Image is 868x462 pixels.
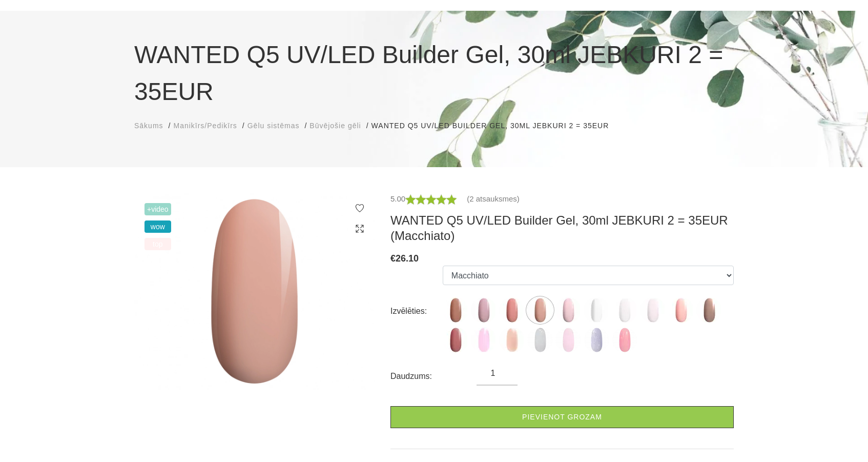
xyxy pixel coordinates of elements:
[144,238,171,250] span: top
[471,297,497,323] img: ...
[396,253,419,264] span: 26.10
[390,303,443,319] div: Izvēlēties:
[173,122,237,130] span: Manikīrs/Pedikīrs
[612,327,637,353] img: ...
[584,297,609,323] img: ...
[555,327,581,353] img: ...
[134,193,375,390] img: WANTED Q5 UV/LED Builder Gel, 30ml JEBKURI 2 = 35EUR
[144,220,171,233] span: wow
[527,297,553,323] img: ...
[247,122,300,130] span: Gēlu sistēmas
[371,120,619,131] li: WANTED Q5 UV/LED Builder Gel, 30ml JEBKURI 2 = 35EUR
[390,368,477,385] div: Daudzums:
[471,327,497,353] img: ...
[390,194,405,203] span: 5.00
[390,253,396,264] span: €
[499,297,525,323] img: ...
[584,327,609,353] img: ...
[555,297,581,323] img: ...
[247,120,300,131] a: Gēlu sistēmas
[668,297,694,323] img: ...
[134,36,734,110] h1: WANTED Q5 UV/LED Builder Gel, 30ml JEBKURI 2 = 35EUR
[612,297,637,323] img: ...
[173,120,237,131] a: Manikīrs/Pedikīrs
[390,213,734,244] h3: WANTED Q5 UV/LED Builder Gel, 30ml JEBKURI 2 = 35EUR (Macchiato)
[309,120,361,131] a: Būvējošie gēli
[467,193,520,205] a: (2 atsauksmes)
[443,297,468,323] img: ...
[443,327,468,353] img: ...
[527,327,553,353] img: ...
[134,122,163,130] span: Sākums
[144,203,171,215] span: +Video
[134,120,163,131] a: Sākums
[696,297,722,323] img: ...
[499,327,525,353] img: ...
[309,122,361,130] span: Būvējošie gēli
[390,406,734,428] a: Pievienot grozam
[640,297,666,323] img: ...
